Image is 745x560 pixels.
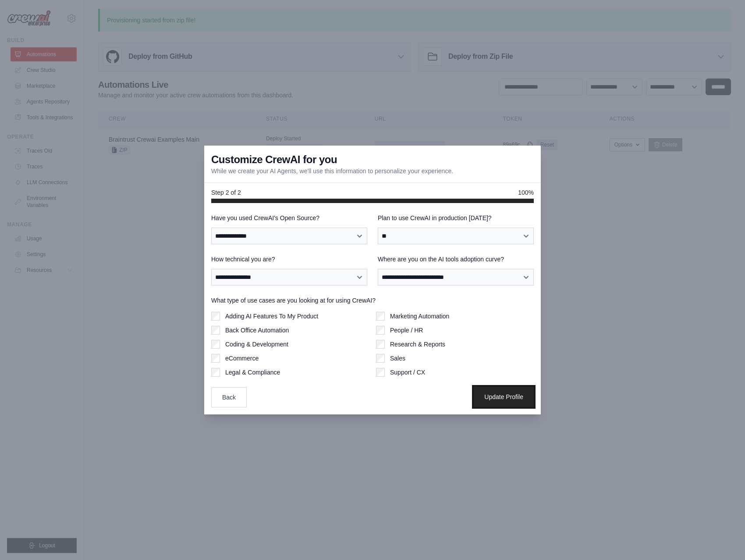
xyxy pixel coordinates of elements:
[225,354,259,363] label: eCommerce
[390,354,405,363] label: Sales
[211,255,367,264] label: How technical you are?
[211,214,367,222] label: Have you used CrewAI's Open Source?
[378,214,534,222] label: Plan to use CrewAI in production [DATE]?
[211,188,241,197] span: Step 2 of 2
[390,340,445,349] label: Research & Reports
[211,153,337,167] h3: Customize CrewAI for you
[390,326,423,335] label: People / HR
[390,312,449,321] label: Marketing Automation
[211,296,534,305] label: What type of use cases are you looking at for using CrewAI?
[225,326,289,335] label: Back Office Automation
[474,387,534,407] button: Update Profile
[225,312,318,321] label: Adding AI Features To My Product
[211,387,247,407] button: Back
[225,368,280,377] label: Legal & Compliance
[225,340,288,349] label: Coding & Development
[211,167,453,175] p: While we create your AI Agents, we'll use this information to personalize your experience.
[518,188,534,197] span: 100%
[378,255,534,264] label: Where are you on the AI tools adoption curve?
[390,368,425,377] label: Support / CX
